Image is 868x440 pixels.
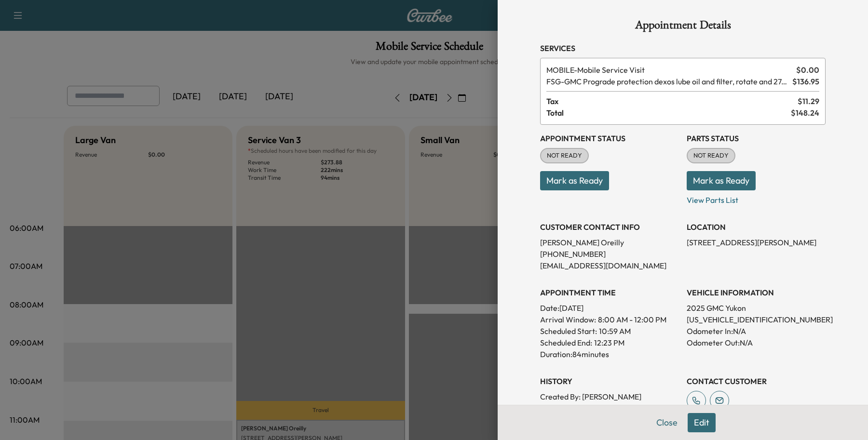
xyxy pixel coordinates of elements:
[688,151,734,160] span: NOT READY
[540,402,679,414] p: Created At : [DATE] 5:30:40 PM
[540,133,679,144] h3: Appointment Status
[687,325,826,337] p: Odometer In: N/A
[540,348,679,360] p: Duration: 84 minutes
[796,64,819,76] span: $ 0.00
[540,237,679,248] p: [PERSON_NAME] Oreilly
[540,260,679,271] p: [EMAIL_ADDRESS][DOMAIN_NAME]
[540,287,679,298] h3: APPOINTMENT TIME
[540,337,592,348] p: Scheduled End:
[798,95,819,107] span: $ 11.29
[687,302,826,314] p: 2025 GMC Yukon
[650,413,684,432] button: Close
[687,237,826,248] p: [STREET_ADDRESS][PERSON_NAME]
[546,76,788,87] span: GMC Prograde protection dexos lube oil and filter, rotate and 27-point inspection.
[688,413,716,432] button: Edit
[599,325,631,337] p: 10:59 AM
[687,221,826,233] h3: LOCATION
[540,171,609,190] button: Mark as Ready
[546,107,791,119] span: Total
[540,302,679,314] p: Date: [DATE]
[540,314,679,325] p: Arrival Window:
[687,287,826,298] h3: VEHICLE INFORMATION
[540,248,679,260] p: [PHONE_NUMBER]
[687,190,826,206] p: View Parts List
[540,325,597,337] p: Scheduled Start:
[687,337,826,348] p: Odometer Out: N/A
[792,76,819,87] span: $ 136.95
[540,221,679,233] h3: CUSTOMER CONTACT INFO
[546,64,792,76] span: Mobile Service Visit
[791,107,819,119] span: $ 148.24
[540,42,826,54] h3: Services
[687,375,826,387] h3: CONTACT CUSTOMER
[546,95,798,107] span: Tax
[541,151,588,160] span: NOT READY
[687,314,826,325] p: [US_VEHICLE_IDENTIFICATION_NUMBER]
[687,171,756,190] button: Mark as Ready
[540,391,679,402] p: Created By : [PERSON_NAME]
[540,375,679,387] h3: History
[594,337,624,348] p: 12:23 PM
[598,314,666,325] span: 8:00 AM - 12:00 PM
[687,133,826,144] h3: Parts Status
[540,19,826,35] h1: Appointment Details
